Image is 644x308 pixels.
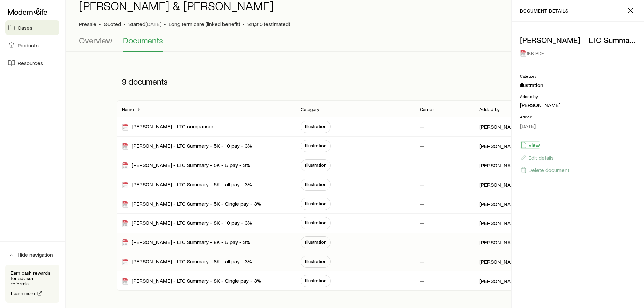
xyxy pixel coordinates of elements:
span: 9 [122,77,126,86]
p: [PERSON_NAME] [479,181,520,188]
p: — [420,143,424,149]
p: [PERSON_NAME] [479,278,520,284]
p: Category [301,106,319,112]
div: [PERSON_NAME] - LTC comparison [122,123,215,131]
p: — [420,220,424,227]
div: [PERSON_NAME] - LTC Summary - 8K - 10 pay - 3% [122,219,252,227]
span: • [243,21,245,27]
span: Documents [123,35,163,45]
p: Started [128,21,161,27]
p: — [420,258,424,265]
span: Illustration [305,220,326,226]
p: [PERSON_NAME] [479,258,520,265]
p: Earn cash rewards for advisor referrals. [11,270,54,286]
a: Products [5,38,59,53]
div: [PERSON_NAME] - LTC Summary - 5K - Single pay - 3% [122,200,261,208]
span: Illustration [305,201,326,206]
p: — [420,200,424,207]
p: [PERSON_NAME] [479,143,520,149]
span: • [164,21,166,27]
p: [PERSON_NAME] [520,102,636,109]
span: Illustration [305,143,326,148]
div: [PERSON_NAME] - LTC Summary - 8K - 5 pay - 3% [122,239,250,246]
button: View [520,141,540,149]
p: Added by [479,106,500,112]
p: document details [520,8,568,14]
div: [PERSON_NAME] - LTC Summary - 5K - 5 pay - 3% [122,162,250,169]
a: Resources [5,55,59,70]
p: [PERSON_NAME] [479,200,520,207]
div: [PERSON_NAME] - LTC Summary - 5K - 10 pay - 3% [122,142,252,150]
p: Added [520,114,636,119]
p: — [420,162,424,169]
p: [PERSON_NAME] [479,220,520,227]
span: Quoted [104,21,121,27]
p: — [420,123,424,130]
span: Illustration [305,239,326,245]
span: Learn more [11,291,35,296]
a: Cases [5,20,59,35]
p: Presale [79,21,96,27]
span: Cases [18,24,32,31]
span: Long term care (linked benefit) [169,21,240,27]
p: [PERSON_NAME] [479,162,520,169]
span: $11,310 (estimated) [247,21,290,27]
p: — [420,239,424,246]
span: documents [128,77,168,86]
div: [PERSON_NAME] - LTC Summary - 8K - Single pay - 3% [122,277,261,285]
div: [PERSON_NAME] - LTC Summary - 8K - all pay - 3% [122,258,252,266]
span: [DATE] [520,123,536,129]
span: Illustration [305,259,326,264]
span: • [124,21,126,27]
div: 1KB PDF [520,47,636,60]
p: Name [122,106,134,112]
div: Case details tabs [79,35,630,52]
span: Illustration [305,182,326,187]
span: Hide navigation [18,251,53,258]
button: Hide navigation [5,247,59,262]
span: Illustration [305,162,326,168]
p: — [420,181,424,188]
button: Edit details [520,154,554,161]
span: Illustration [305,124,326,129]
button: Delete document [520,166,570,174]
span: [DATE] [145,21,161,27]
p: Illustration [520,81,636,88]
p: Carrier [420,106,434,112]
p: Category [520,73,636,79]
p: — [420,278,424,284]
p: [PERSON_NAME] [479,123,520,130]
span: Resources [18,60,43,66]
span: • [99,21,101,27]
span: Products [18,42,39,49]
div: [PERSON_NAME] - LTC Summary - 5K - all pay - 3% [122,181,252,189]
p: [PERSON_NAME] [479,239,520,246]
div: Earn cash rewards for advisor referrals.Learn more [5,265,59,303]
p: [PERSON_NAME] - LTC Summary - 8K - 5 pay - 3% [520,35,636,45]
p: Added by [520,94,636,99]
span: Overview [79,35,112,45]
span: Illustration [305,278,326,283]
